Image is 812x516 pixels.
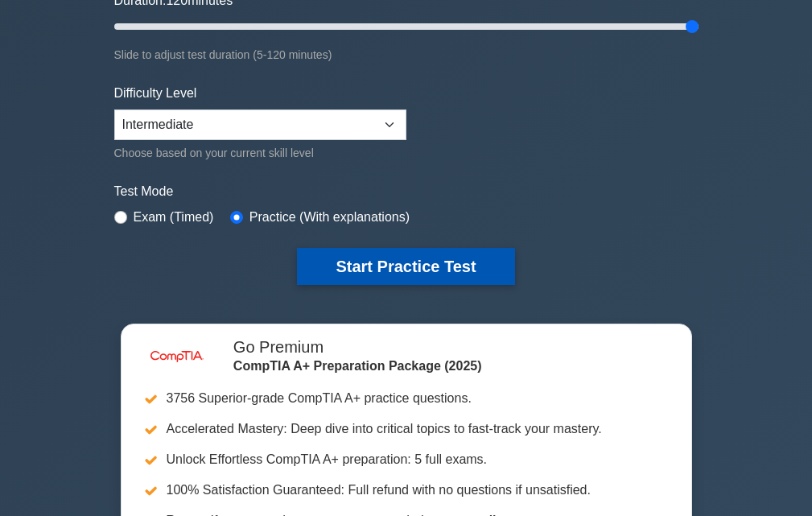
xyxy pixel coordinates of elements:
[114,143,406,163] div: Choose based on your current skill level
[114,45,699,64] div: Slide to adjust test duration (5-120 minutes)
[114,182,699,201] label: Test Mode
[297,248,514,285] button: Start Practice Test
[114,84,197,103] label: Difficulty Level
[249,208,410,227] label: Practice (With explanations)
[134,208,214,227] label: Exam (Timed)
